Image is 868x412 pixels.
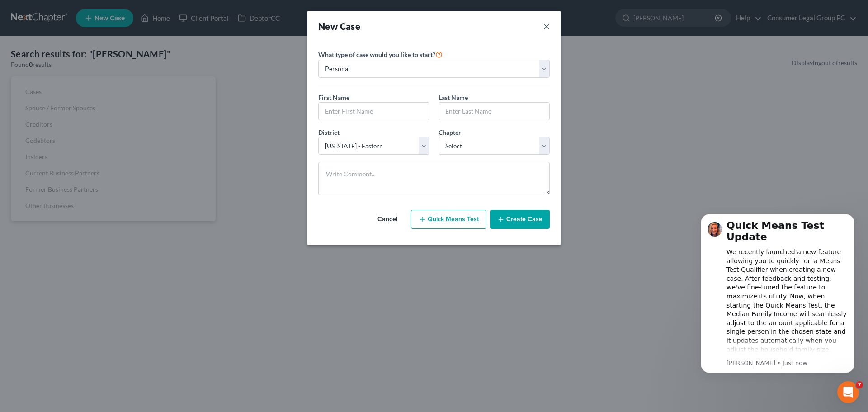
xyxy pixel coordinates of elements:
[439,128,461,136] span: Chapter
[490,210,550,229] button: Create Case
[318,94,349,101] span: First Name
[439,94,468,101] span: Last Name
[318,49,443,60] label: What type of case would you like to start?
[368,210,407,228] button: Cancel
[318,128,340,136] span: District
[439,103,549,120] input: Enter Last Name
[319,103,429,120] input: Enter First Name
[543,20,550,33] button: ×
[837,381,859,403] iframe: Intercom live chat
[318,21,360,32] strong: New Case
[856,381,863,388] span: 7
[687,200,868,388] iframe: Intercom notifications message
[411,210,486,229] button: Quick Means Test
